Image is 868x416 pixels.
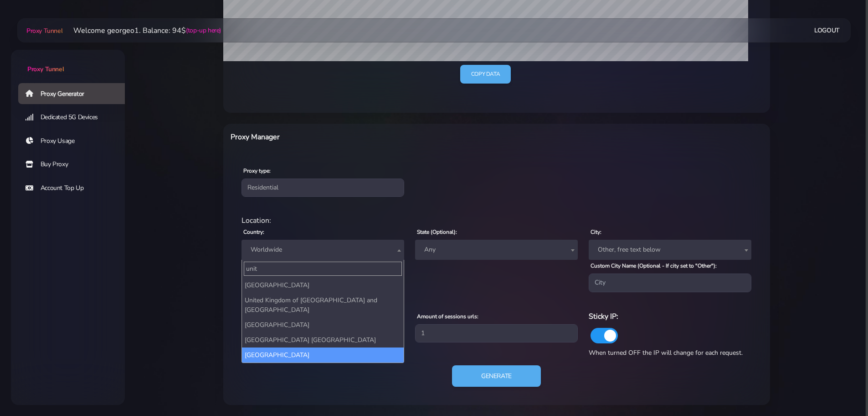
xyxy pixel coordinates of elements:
[18,83,132,104] a: Proxy Generator
[27,65,64,74] span: Proxy Tunnel
[452,365,541,387] button: Generate
[417,312,478,321] label: Amount of sessions urls:
[242,317,404,332] li: [GEOGRAPHIC_DATA]
[18,178,132,199] a: Account Top Up
[18,131,132,152] a: Proxy Usage
[241,240,404,260] span: Worldwide
[26,26,62,35] span: Proxy Tunnel
[247,243,399,256] span: Worldwide
[415,240,578,260] span: Any
[591,228,601,236] label: City:
[242,332,404,348] li: [GEOGRAPHIC_DATA] [GEOGRAPHIC_DATA]
[11,50,125,74] a: Proxy Tunnel
[824,372,857,405] iframe: Webchat Widget
[62,25,221,36] li: Welcome georgeo1. Balance: 94$
[18,154,132,175] a: Buy Proxy
[242,293,404,317] li: United Kingdom of [GEOGRAPHIC_DATA] and [GEOGRAPHIC_DATA]
[25,23,62,38] a: Proxy Tunnel
[421,243,572,256] span: Any
[236,300,757,311] div: Proxy Settings:
[236,215,757,226] div: Location:
[243,167,271,175] label: Proxy type:
[242,278,404,293] li: [GEOGRAPHIC_DATA]
[243,228,264,236] label: Country:
[591,262,717,270] label: Custom City Name (Optional - If city set to "Other"):
[18,107,132,128] a: Dedicated 5G Devices
[460,65,511,84] a: Copy data
[589,240,751,260] span: Other, free text below
[589,348,743,357] span: When turned OFF the IP will change for each request.
[589,274,751,292] input: City
[594,243,746,256] span: Other, free text below
[186,26,221,35] a: (top-up here)
[231,131,536,143] h6: Proxy Manager
[417,228,457,236] label: State (Optional):
[814,22,840,39] a: Logout
[244,262,402,276] input: Search
[589,311,751,322] h6: Sticky IP:
[242,348,404,363] li: [GEOGRAPHIC_DATA]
